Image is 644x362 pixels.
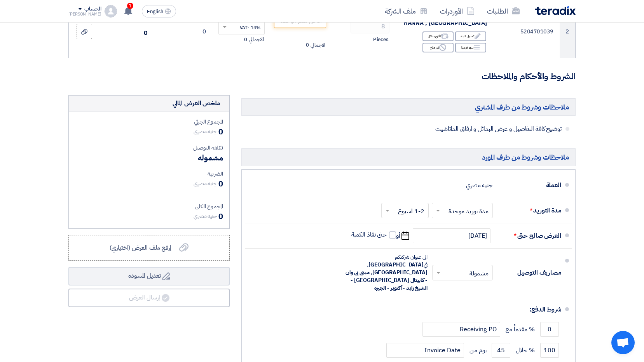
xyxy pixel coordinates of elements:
[198,152,223,164] span: مشموله
[455,43,486,52] div: بنود فرعية
[147,9,163,14] span: English
[379,2,434,20] a: ملف الشركة
[218,178,223,190] span: 0
[396,232,400,240] span: أو
[218,126,223,137] span: 0
[68,289,230,307] button: إرسال العرض
[127,3,133,9] span: 1
[611,331,635,354] div: Open chat
[194,212,217,220] span: جنيه مصري
[110,243,171,252] span: إرفع ملف العرض (اختياري)
[506,325,535,333] span: % مقدماً مع
[346,261,428,292] span: [GEOGRAPHIC_DATA], [GEOGRAPHIC_DATA], مبنى بى وان - كابيتال [GEOGRAPHIC_DATA] - الشيخ زايد -أكتوب...
[386,343,464,358] input: payment-term-2
[499,201,561,220] div: مدة التوريد
[373,36,389,44] span: Pieces
[540,322,559,337] input: payment-term-1
[466,178,493,193] div: جنيه مصري
[422,322,500,337] input: payment-term-2
[173,99,220,108] div: ملخص العرض المالي
[455,31,486,41] div: تعديل البند
[560,5,575,58] td: 2
[434,2,481,20] a: الأوردرات
[535,6,576,15] img: Teradix logo
[492,343,510,358] input: payment-term-2
[68,71,576,83] h3: الشروط والأحكام والملاحظات
[422,31,454,41] div: اقترح بدائل
[499,176,561,195] div: العملة
[75,118,223,126] div: المجموع الجزئي
[249,36,264,44] span: الاجمالي
[351,231,396,238] label: حتى نفاذ الكمية
[351,19,389,33] input: RFQ_STEP1.ITEMS.2.AMOUNT_TITLE
[105,5,117,17] img: profile_test.png
[493,5,560,58] td: 5204701039
[241,98,576,116] h5: ملاحظات وشروط من طرف المشتري
[469,346,486,354] span: يوم من
[194,127,217,136] span: جنيه مصري
[68,12,101,16] div: [PERSON_NAME]
[218,211,223,222] span: 0
[422,43,454,52] div: غير متاح
[75,144,223,152] div: تكلفه التوصيل
[499,226,561,245] div: العرض صالح حتى
[244,36,247,44] span: 0
[68,267,230,285] button: تعديل المسوده
[481,2,526,20] a: الطلبات
[311,41,325,49] span: الاجمالي
[84,6,101,12] div: الحساب
[540,343,559,358] input: payment-term-2
[142,5,176,17] button: English
[75,170,223,178] div: الضريبة
[413,228,490,243] input: سنة-شهر-يوم
[516,346,535,354] span: % خلال
[144,28,148,38] span: 0
[306,125,562,133] span: توضيح كافة التفاصيل و عرض البدائل و ارفاق الداتاشيت
[257,300,561,319] div: شروط الدفع:
[154,5,212,58] td: 0
[499,263,561,282] div: مصاريف التوصيل
[342,253,428,292] div: الى عنوان شركتكم في
[306,41,309,49] span: 0
[241,148,576,166] h5: ملاحظات وشروط من طرف المورد
[194,179,217,188] span: جنيه مصري
[75,202,223,211] div: المجموع الكلي
[218,19,265,35] ng-select: VAT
